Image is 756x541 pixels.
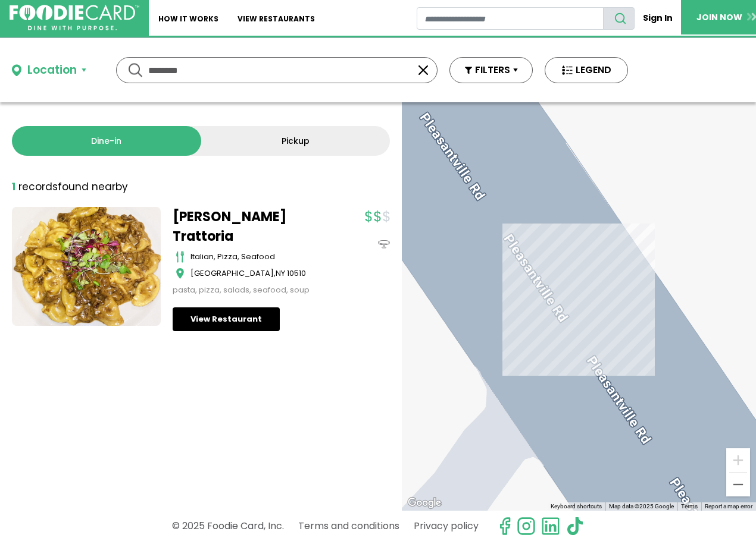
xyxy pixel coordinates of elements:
[172,515,284,536] p: © 2025 Foodie Card, Inc.
[609,503,674,509] span: Map data ©2025 Google
[414,515,479,536] a: Privacy policy
[27,62,77,79] div: Location
[173,207,321,246] a: [PERSON_NAME] Trattoria
[201,126,391,156] a: Pickup
[190,268,321,279] div: ,
[176,268,185,279] img: map_icon.svg
[10,5,139,31] img: FoodieCard; Eat, Drink, Save, Donate
[190,268,274,279] span: [GEOGRAPHIC_DATA]
[12,62,86,79] button: Location
[705,503,752,509] a: Report a map error
[726,473,750,496] button: Zoom out
[12,180,15,194] strong: 1
[405,495,444,511] img: Google
[276,268,285,279] span: NY
[287,268,306,279] span: 10510
[545,57,628,83] button: LEGEND
[378,238,390,250] img: dinein_icon.svg
[541,517,560,536] img: linkedin.svg
[173,307,280,331] a: View Restaurant
[12,180,128,195] div: found nearby
[417,7,604,30] input: restaurant search
[551,502,602,511] button: Keyboard shortcuts
[566,517,585,536] img: tiktok.svg
[603,7,635,30] button: search
[635,7,681,29] a: Sign In
[12,126,201,156] a: Dine-in
[495,517,514,536] svg: check us out on facebook
[405,495,444,511] a: Open this area in Google Maps (opens a new window)
[176,251,185,263] img: cutlery_icon.svg
[173,284,321,296] div: pasta, pizza, salads, seafood, soup
[681,503,698,509] a: Terms
[190,251,321,263] div: italian, pizza, seafood
[298,515,399,536] a: Terms and conditions
[18,180,58,194] span: records
[449,57,533,83] button: FILTERS
[726,448,750,472] button: Zoom in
